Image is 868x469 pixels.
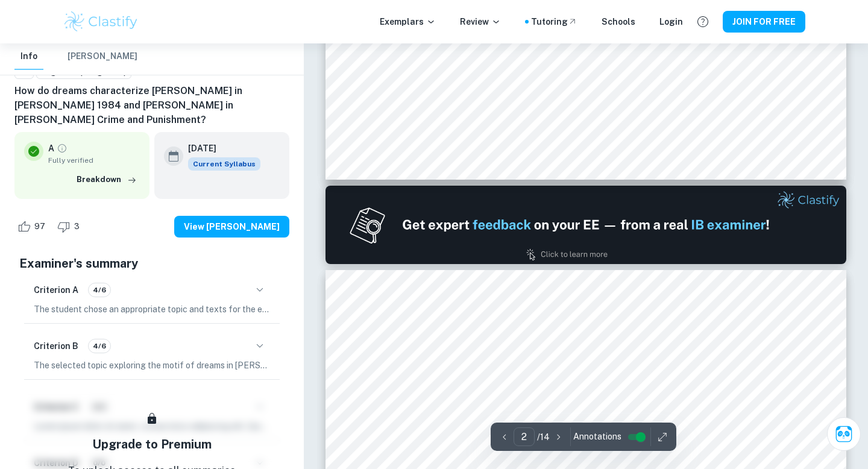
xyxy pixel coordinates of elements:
[89,341,110,351] span: 4/6
[34,303,270,316] p: The student chose an appropriate topic and texts for the essay, focusing on the examination of dr...
[48,155,140,166] span: Fully verified
[74,171,140,189] button: Breakdown
[723,11,805,33] button: JOIN FOR FREE
[827,417,861,451] button: Ask Clai
[14,217,52,236] div: Like
[68,221,86,233] span: 3
[48,142,54,155] p: A
[63,10,139,34] img: Clastify logo
[174,216,289,238] button: View [PERSON_NAME]
[57,143,68,154] a: Grade fully verified
[380,15,436,28] p: Exemplars
[531,15,577,28] a: Tutoring
[34,283,78,297] h6: Criterion A
[89,285,110,295] span: 4/6
[325,186,846,264] img: Ad
[68,43,137,70] button: [PERSON_NAME]
[573,430,621,443] span: Annotations
[14,84,289,127] h6: How do dreams characterize [PERSON_NAME] in [PERSON_NAME] 1984 and [PERSON_NAME] in [PERSON_NAME]...
[188,142,251,155] h6: [DATE]
[537,430,550,444] p: / 14
[659,15,683,28] a: Login
[34,339,78,353] h6: Criterion B
[460,15,501,28] p: Review
[34,359,270,372] p: The selected topic exploring the motif of dreams in [PERSON_NAME] 1984 and [PERSON_NAME] Crime an...
[693,11,713,32] button: Help and Feedback
[19,254,285,272] h5: Examiner's summary
[188,157,260,171] span: Current Syllabus
[188,157,260,171] div: This exemplar is based on the current syllabus. Feel free to refer to it for inspiration/ideas wh...
[54,217,86,236] div: Dislike
[28,221,52,233] span: 97
[14,43,43,70] button: Info
[92,435,212,453] h5: Upgrade to Premium
[602,15,635,28] a: Schools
